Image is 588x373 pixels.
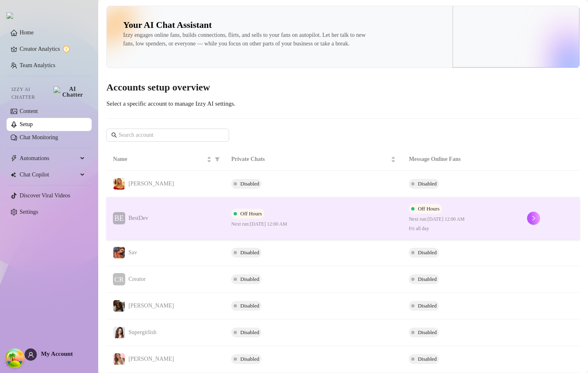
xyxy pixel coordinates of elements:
span: Chat Copilot [20,168,78,181]
span: Disabled [418,356,437,362]
span: Disabled [418,276,437,282]
img: Mikayla [113,178,125,190]
a: Home [20,29,34,36]
span: Disabled [240,249,259,255]
span: Automations [20,152,78,165]
span: build [4,361,10,367]
a: Settings [20,209,38,215]
span: user [28,352,34,358]
h3: Accounts setup overview [106,81,580,94]
a: Content [20,108,38,114]
img: Lyla [113,353,125,365]
span: Off Hours [418,206,439,212]
span: Disabled [240,276,259,282]
input: Search account [119,131,218,140]
span: Disabled [240,181,259,187]
a: Creator Analytics exclamation-circle [20,43,85,56]
span: [PERSON_NAME] [128,181,174,187]
th: Private Chats [225,148,402,171]
img: logo.svg [7,12,13,19]
span: Disabled [418,181,437,187]
span: Next run: [DATE] 12:00 AM [231,220,396,228]
span: BE [114,212,124,224]
img: Supergirlish [113,327,125,338]
a: Setup [20,121,33,127]
h2: Your AI Chat Assistant [123,19,212,31]
div: Izzy engages online fans, builds connections, flirts, and sells to your fans on autopilot. Let he... [123,31,369,48]
span: Disabled [240,329,259,335]
span: Disabled [418,329,437,335]
span: BestDev [128,215,148,221]
span: Off Hours [240,210,262,217]
span: Creator [128,276,146,282]
span: Izzy AI Chatter [11,86,50,101]
span: Name [113,155,205,164]
span: Supergirlish [128,329,156,335]
img: Sav [113,247,125,258]
span: search [111,132,117,138]
span: Private Chats [231,155,389,164]
th: Name [106,148,225,171]
span: My Account [41,350,73,357]
span: [PERSON_NAME] [128,303,174,309]
a: Discover Viral Videos [20,192,70,199]
span: Disabled [240,303,259,309]
span: Next run: [DATE] 12:00 AM [409,215,514,223]
img: Chat Copilot [11,172,16,178]
span: Sav [128,249,137,255]
span: CR [115,274,124,285]
span: Disabled [418,303,437,309]
span: Select a specific account to manage Izzy AI settings. [106,100,235,107]
a: Team Analytics [20,62,55,68]
span: filter [213,153,221,165]
img: Ivan [113,300,125,312]
span: right [531,215,536,221]
th: Message Online Fans [402,148,520,171]
span: Disabled [240,356,259,362]
img: AI Chatter [54,86,85,98]
span: Fri all day [409,225,514,233]
button: Open Tanstack query devtools [7,350,23,366]
button: right [527,212,540,225]
span: [PERSON_NAME] [128,356,174,362]
a: Chat Monitoring [20,134,58,140]
span: Disabled [418,249,437,255]
span: filter [215,157,220,162]
span: thunderbolt [11,155,17,162]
